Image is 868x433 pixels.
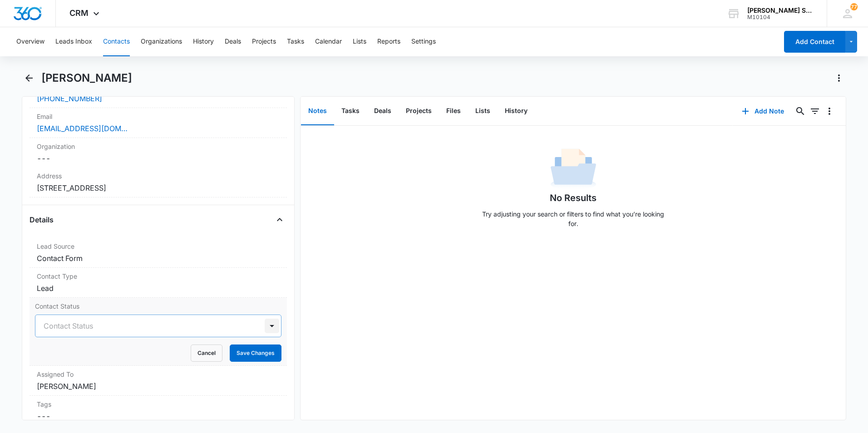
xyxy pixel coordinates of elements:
button: Close [272,212,287,227]
label: Lead Source [37,241,280,251]
button: Deals [225,27,241,56]
label: Address [37,171,280,181]
button: History [498,97,535,125]
div: Address[STREET_ADDRESS] [30,167,287,197]
button: Tasks [287,27,304,56]
button: Tasks [334,97,367,125]
button: Filters [808,104,822,118]
button: Lists [353,27,366,56]
h1: [PERSON_NAME] [41,71,132,85]
dd: --- [37,153,280,164]
button: Add Contact [784,31,845,53]
button: Projects [399,97,439,125]
dd: [PERSON_NAME] [37,381,280,392]
dd: --- [37,411,280,422]
button: Contacts [103,27,130,56]
button: Calendar [315,27,342,56]
div: Email[EMAIL_ADDRESS][DOMAIN_NAME] [30,108,287,138]
button: Save Changes [230,344,281,362]
button: Actions [832,71,846,85]
dd: Lead [37,283,280,294]
h4: Details [30,214,54,225]
h1: No Results [550,191,597,205]
a: [EMAIL_ADDRESS][DOMAIN_NAME] [37,123,128,134]
label: Organization [37,142,280,151]
div: account id [747,14,814,20]
button: Notes [301,97,334,125]
button: History [193,27,214,56]
button: Overview [16,27,44,56]
p: Try adjusting your search or filters to find what you’re looking for. [478,209,669,228]
div: Lead SourceContact Form [30,238,287,268]
button: Settings [411,27,436,56]
dd: Contact Form [37,253,280,264]
label: Contact Type [37,271,280,281]
button: Lists [468,97,498,125]
button: Leads Inbox [55,27,92,56]
label: Email [37,112,280,121]
button: Cancel [191,344,222,362]
div: Assigned To[PERSON_NAME] [30,366,287,396]
dd: [STREET_ADDRESS] [37,182,280,193]
div: Tags--- [30,396,287,426]
button: Projects [252,27,276,56]
label: Contact Status [35,301,281,311]
button: Reports [377,27,400,56]
div: account name [747,7,814,14]
button: Files [439,97,468,125]
span: 77 [850,3,858,10]
a: [PHONE_NUMBER] [37,93,102,104]
label: Tags [37,399,280,409]
button: Organizations [141,27,182,56]
button: Add Note [733,100,793,122]
button: Overflow Menu [822,104,837,118]
div: notifications count [850,3,858,10]
button: Deals [367,97,399,125]
button: Search... [793,104,808,118]
div: Organization--- [30,138,287,167]
span: CRM [69,8,89,18]
button: Back [22,71,36,85]
div: Contact TypeLead [30,268,287,298]
label: Assigned To [37,369,280,379]
img: No Data [551,146,596,191]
